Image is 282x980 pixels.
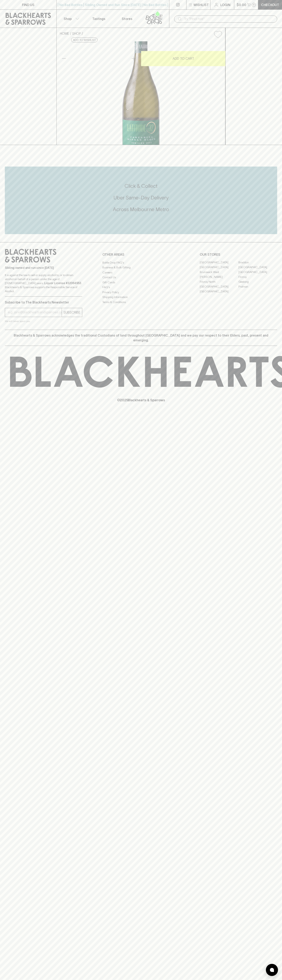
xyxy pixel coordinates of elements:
a: Terms & Conditions [102,300,180,304]
p: OTHER AREAS [102,252,180,257]
p: ADD TO CART [173,56,194,61]
a: Prahran [238,284,277,289]
button: Add to wishlist [71,38,98,42]
p: 0 [253,4,255,6]
a: Shipping Information [102,295,180,300]
h5: Across Melbourne Metro [5,206,277,213]
a: [PERSON_NAME] [200,275,238,279]
strong: Liquor License #32064953 [44,281,81,285]
a: [GEOGRAPHIC_DATA] [200,260,238,265]
a: Fitzroy North [200,279,238,284]
a: Gift Cards [102,280,180,285]
p: We will never spam you [5,319,82,323]
h5: Click & Collect [5,183,277,189]
button: SUBSCRIBE [62,308,82,317]
p: Login [220,2,230,7]
a: HOME [60,32,69,35]
p: SUBSCRIBE [63,310,80,315]
a: Business & Bulk Gifting [102,265,180,270]
p: Shop [64,16,72,21]
a: Stores [113,10,141,28]
a: SHOP [72,32,81,35]
button: Add to wishlist [212,29,224,40]
a: [GEOGRAPHIC_DATA] [238,270,277,275]
a: FAQ's [102,285,180,290]
input: Try "Pinot noir" [184,16,274,22]
h5: Uber Same-Day Delivery [5,194,277,201]
p: Tastings [92,16,105,21]
p: It is against the law to sell or supply alcohol to, or to obtain alcohol on behalf of a person un... [5,273,82,293]
a: Brunswick West [200,270,238,275]
button: Shop [57,10,85,28]
a: Braddon [238,260,277,265]
a: [GEOGRAPHIC_DATA] [200,284,238,289]
button: ADD TO CART [141,51,225,66]
p: FIND US [22,2,34,7]
div: Call to action block [5,167,277,234]
p: Blackhearts & Sparrows acknowledges the traditional Custodians of land throughout [GEOGRAPHIC_DAT... [8,333,274,343]
a: Geelong [238,279,277,284]
a: Contact Us [102,275,180,280]
input: e.g. jane@blackheartsandsparrows.com.au [8,309,62,316]
a: [GEOGRAPHIC_DATA] [200,265,238,270]
p: $0.00 [237,2,246,7]
p: Wishlist [194,2,209,7]
a: Fitzroy [238,275,277,279]
p: Sibling owned and run since [DATE] [5,266,82,270]
a: Careers [102,270,180,275]
a: [GEOGRAPHIC_DATA] [200,289,238,294]
img: 38169.png [57,41,225,145]
a: Bottle Drop FAQ's [102,260,180,265]
p: Subscribe to The Blackhearts Newsletter [5,300,82,305]
a: Tastings [85,10,113,28]
p: Stores [122,16,132,21]
a: [GEOGRAPHIC_DATA] [238,265,277,270]
p: OUR STORES [200,252,277,257]
img: bubble-icon [270,968,274,972]
a: Privacy Policy [102,290,180,295]
p: Checkout [261,2,279,7]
